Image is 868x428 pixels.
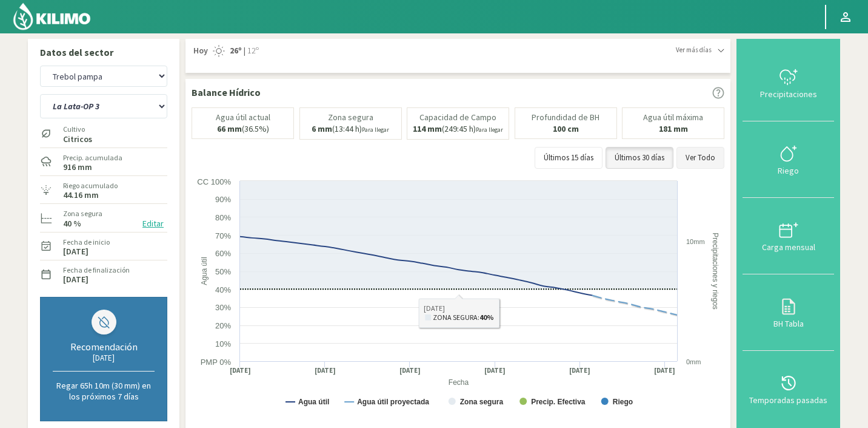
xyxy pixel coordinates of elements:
[362,126,389,134] small: Para llegar
[399,366,421,375] text: [DATE]
[686,358,701,365] text: 0mm
[746,243,830,251] div: Carga mensual
[613,398,633,406] text: Riego
[216,113,270,122] p: Agua útil actual
[676,147,724,169] button: Ver Todo
[460,398,504,406] text: Zona segura
[743,121,834,198] button: Riego
[217,124,269,134] p: (36.5%)
[217,123,242,134] b: 66 mm
[63,180,118,191] label: Riego acumulado
[743,45,834,121] button: Precipitaciones
[215,249,231,258] text: 60%
[215,321,231,330] text: 20%
[312,124,389,134] p: (13:44 h)
[139,217,167,231] button: Editar
[53,341,155,353] div: Recomendación
[215,303,231,312] text: 30%
[746,396,830,404] div: Temporadas pasadas
[553,123,579,134] b: 100 cm
[686,238,705,245] text: 10mm
[643,113,703,122] p: Agua útil máxima
[215,231,231,240] text: 70%
[63,152,122,163] label: Precip. acumulada
[63,208,102,219] label: Zona segura
[357,398,429,406] text: Agua útil proyectada
[215,213,231,222] text: 80%
[215,267,231,276] text: 50%
[230,45,242,56] strong: 26º
[531,398,586,406] text: Precip. Efectiva
[12,2,92,31] img: Kilimo
[312,123,332,134] b: 6 mm
[192,45,208,57] span: Hoy
[743,351,834,427] button: Temporadas pasadas
[746,319,830,328] div: BH Tabla
[245,45,259,57] span: 12º
[63,220,81,228] label: 40 %
[606,147,673,169] button: Últimos 30 días
[215,195,231,204] text: 90%
[192,85,261,100] p: Balance Hídrico
[654,366,675,375] text: [DATE]
[40,45,167,59] p: Datos del sector
[215,285,231,294] text: 40%
[215,339,231,348] text: 10%
[484,366,506,375] text: [DATE]
[419,113,496,122] p: Capacidad de Campo
[230,366,251,375] text: [DATE]
[201,358,232,367] text: PMP 0%
[413,124,503,134] p: (249:45 h)
[659,123,688,134] b: 181 mm
[53,353,155,363] div: [DATE]
[746,90,830,98] div: Precipitaciones
[244,45,245,57] span: |
[63,124,92,135] label: Cultivo
[315,366,336,375] text: [DATE]
[63,248,88,256] label: [DATE]
[63,163,92,171] label: 916 mm
[298,398,329,406] text: Agua útil
[63,191,99,199] label: 44.16 mm
[476,126,503,134] small: Para llegar
[328,113,373,122] p: Zona segura
[63,135,92,143] label: Citricos
[200,257,209,285] text: Agua útil
[197,177,231,186] text: CC 100%
[53,380,155,402] p: Regar 65h 10m (30 mm) en los próximos 7 días
[532,113,599,122] p: Profundidad de BH
[449,378,469,387] text: Fecha
[569,366,590,375] text: [DATE]
[711,233,719,310] text: Precipitaciones y riegos
[63,237,110,248] label: Fecha de inicio
[676,45,712,55] span: Ver más días
[743,274,834,351] button: BH Tabla
[413,123,442,134] b: 114 mm
[63,276,88,284] label: [DATE]
[746,166,830,175] div: Riego
[743,198,834,274] button: Carga mensual
[63,265,130,276] label: Fecha de finalización
[535,147,603,169] button: Últimos 15 días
